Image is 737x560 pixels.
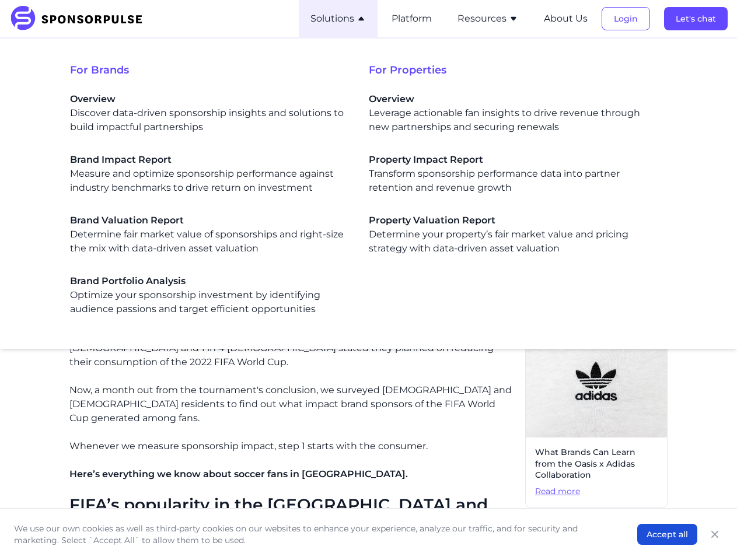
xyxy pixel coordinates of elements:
span: For Brands [70,62,369,78]
a: Let's chat [664,13,728,24]
button: Let's chat [664,7,728,30]
div: Measure and optimize sponsorship performance against industry benchmarks to drive return on inves... [70,153,350,195]
p: Whenever we measure sponsorship impact, step 1 starts with the consumer. [69,439,516,453]
button: Solutions [310,12,366,26]
a: About Us [544,13,588,24]
img: Christian Wiediger, courtesy of Unsplash [526,325,667,437]
span: Property Valuation Report [369,213,649,228]
a: Brand Impact ReportMeasure and optimize sponsorship performance against industry benchmarks to dr... [70,153,350,195]
p: Now, a month out from the tournament's conclusion, we surveyed [DEMOGRAPHIC_DATA] and [DEMOGRAPHI... [69,383,516,425]
div: Determine your property’s fair market value and pricing strategy with data-driven asset valuation [369,213,649,256]
button: Accept all [637,524,697,545]
div: Determine fair market value of sponsorships and right-size the mix with data-driven asset valuation [70,213,350,256]
a: OverviewLeverage actionable fan insights to drive revenue through new partnerships and securing r... [369,92,649,134]
span: Overview [369,92,649,106]
a: Property Impact ReportTransform sponsorship performance data into partner retention and revenue g... [369,153,649,195]
button: Login [602,7,650,30]
span: Property Impact Report [369,153,649,167]
button: Resources [457,12,518,26]
a: What Brands Can Learn from the Oasis x Adidas CollaborationRead more [525,325,668,507]
img: SponsorPulse [9,6,151,32]
a: Brand Portfolio AnalysisOptimize your sponsorship investment by identifying audience passions and... [70,274,350,316]
div: Transform sponsorship performance data into partner retention and revenue growth [369,153,649,195]
p: We use our own cookies as well as third-party cookies on our websites to enhance your experience,... [14,523,614,546]
a: OverviewDiscover data-driven sponsorship insights and solutions to build impactful partnerships [70,92,350,134]
div: Leverage actionable fan insights to drive revenue through new partnerships and securing renewals [369,92,649,134]
iframe: Chat Widget [679,504,737,560]
span: Brand Portfolio Analysis [70,274,350,288]
a: Platform [392,13,432,24]
h2: FIFA’s popularity in the [GEOGRAPHIC_DATA] and [GEOGRAPHIC_DATA] [69,495,516,534]
button: About Us [544,12,588,26]
span: What Brands Can Learn from the Oasis x Adidas Collaboration [535,447,658,481]
a: Login [602,13,650,24]
div: Optimize your sponsorship investment by identifying audience passions and target efficient opport... [70,274,350,316]
div: Discover data-driven sponsorship insights and solutions to build impactful partnerships [70,92,350,134]
span: Brand Impact Report [70,153,350,167]
span: Here’s everything we know about soccer fans in [GEOGRAPHIC_DATA]. [69,468,408,480]
span: For Properties [369,62,668,78]
span: Brand Valuation Report [70,213,350,228]
span: Overview [70,92,350,106]
a: Property Valuation ReportDetermine your property’s fair market value and pricing strategy with da... [369,213,649,256]
button: Platform [392,12,432,26]
span: Read more [535,486,658,498]
a: Brand Valuation ReportDetermine fair market value of sponsorships and right-size the mix with dat... [70,213,350,256]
